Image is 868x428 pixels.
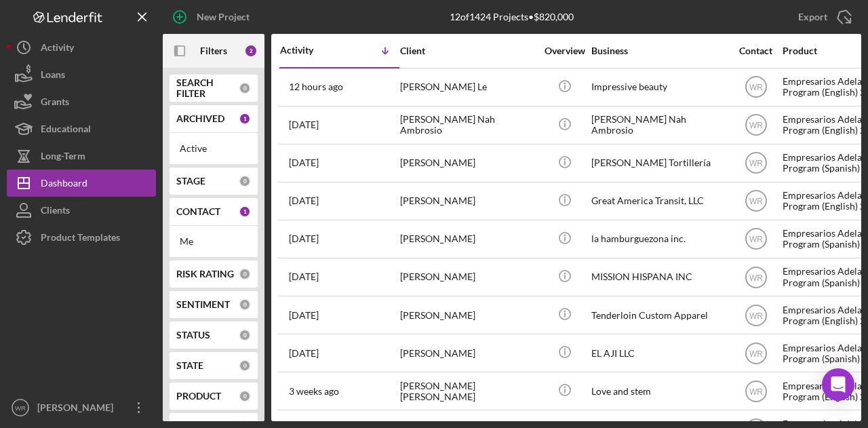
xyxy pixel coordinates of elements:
div: Contact [730,45,781,56]
div: 2 [244,44,258,58]
text: WR [749,159,763,168]
div: Clients [41,197,70,227]
div: [PERSON_NAME] [400,183,536,219]
div: [PERSON_NAME] [400,259,536,295]
text: WR [749,387,763,396]
time: 2025-08-13 19:21 [289,233,319,244]
div: New Project [197,3,250,31]
div: 0 [239,268,251,280]
div: 0 [239,329,251,341]
div: Client [400,45,536,56]
time: 2025-08-24 06:24 [289,119,319,130]
div: Activity [41,34,74,64]
div: Export [798,3,827,31]
button: Activity [7,34,156,61]
button: Dashboard [7,170,156,197]
div: [PERSON_NAME] [400,297,536,333]
div: Me [180,236,248,247]
div: Grants [41,88,69,119]
div: [PERSON_NAME] [400,221,536,257]
b: STAGE [176,176,205,187]
div: [PERSON_NAME] [400,145,536,181]
div: Dashboard [41,170,87,200]
button: Long-Term [7,142,156,170]
div: la hamburguezona inc. [591,221,727,257]
b: RISK RATING [176,269,234,279]
button: Loans [7,61,156,88]
button: Export [785,3,861,31]
time: 2025-08-14 11:32 [289,195,319,206]
div: [PERSON_NAME] [34,394,122,425]
time: 2025-08-25 07:00 [289,81,343,92]
div: Great America Transit, LLC [591,183,727,219]
text: WR [749,197,763,206]
div: [PERSON_NAME] Le [400,69,536,105]
div: 0 [239,175,251,187]
div: Open Intercom Messenger [822,368,854,401]
b: PRODUCT [176,391,221,402]
time: 2025-08-20 04:41 [289,157,319,168]
button: New Project [163,3,263,31]
div: 0 [239,82,251,94]
div: Long-Term [41,142,85,173]
div: [PERSON_NAME] Nah Ambrosio [591,107,727,143]
div: 0 [239,298,251,311]
div: Love and stem [591,373,727,409]
div: 1 [239,113,251,125]
div: Tenderloin Custom Apparel [591,297,727,333]
button: Grants [7,88,156,115]
div: Overview [539,45,590,56]
text: WR [749,349,763,358]
b: ARCHIVED [176,113,224,124]
time: 2025-08-12 13:15 [289,310,319,321]
div: Product Templates [41,224,120,254]
button: WR[PERSON_NAME] [7,394,156,421]
div: 0 [239,390,251,402]
b: CONTACT [176,206,220,217]
div: Active [180,143,248,154]
div: 0 [239,359,251,372]
div: Business [591,45,727,56]
div: MISSION HISPANA INC [591,259,727,295]
div: Loans [41,61,65,92]
b: STATUS [176,330,210,341]
b: Filters [200,45,227,56]
b: SEARCH FILTER [176,77,239,99]
div: EL AJI LLC [591,335,727,371]
div: [PERSON_NAME] Nah Ambrosio [400,107,536,143]
text: WR [749,83,763,92]
div: 1 [239,206,251,218]
button: Educational [7,115,156,142]
div: [PERSON_NAME] [PERSON_NAME] [400,373,536,409]
div: Impressive beauty [591,69,727,105]
text: WR [749,311,763,320]
time: 2025-08-12 19:41 [289,271,319,282]
div: [PERSON_NAME] [400,335,536,371]
text: WR [15,404,26,412]
button: Clients [7,197,156,224]
div: 12 of 1424 Projects • $820,000 [450,12,574,22]
div: [PERSON_NAME] Tortillería [591,145,727,181]
time: 2025-08-06 21:59 [289,386,339,397]
time: 2025-08-11 23:35 [289,348,319,359]
text: WR [749,235,763,244]
div: Educational [41,115,91,146]
div: Activity [280,45,340,56]
text: WR [749,121,763,130]
b: STATE [176,360,203,371]
b: SENTIMENT [176,299,230,310]
text: WR [749,273,763,282]
button: Product Templates [7,224,156,251]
